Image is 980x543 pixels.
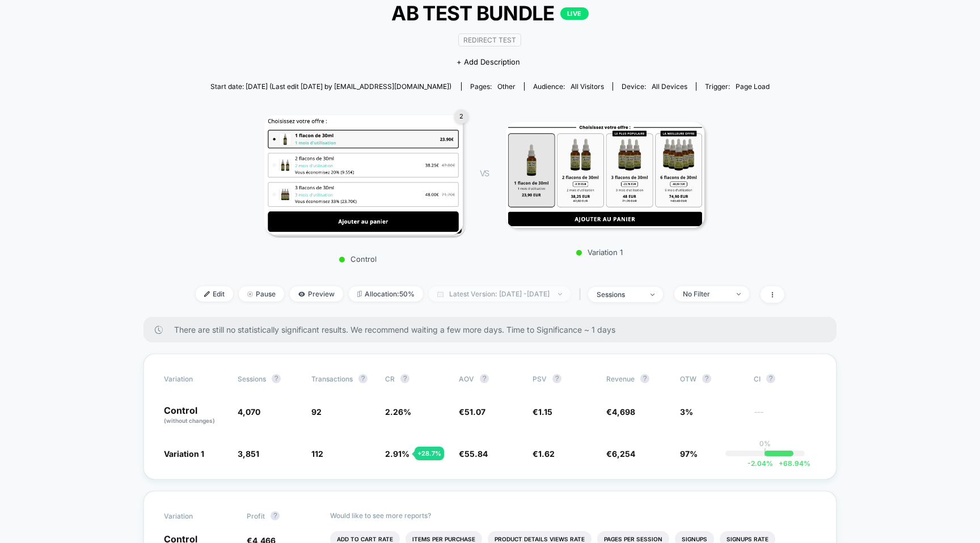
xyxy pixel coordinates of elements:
[459,407,485,417] span: €
[385,375,395,383] span: CR
[247,291,253,297] img: end
[210,82,451,91] span: Start date: [DATE] (Last edit [DATE] by [EMAIL_ADDRESS][DOMAIN_NAME])
[538,449,555,459] span: 1.62
[349,286,423,302] span: Allocation: 50%
[225,1,755,25] span: AB TEST BUNDLE
[272,374,281,383] button: ?
[458,33,521,46] span: Redirect Test
[737,293,741,295] img: end
[464,407,485,417] span: 51.07
[457,57,520,68] span: + Add Description
[480,168,489,178] span: VS
[164,406,226,425] p: Control
[259,254,457,264] p: Control
[558,293,562,295] img: end
[497,82,516,91] span: other
[311,375,353,383] span: Transactions
[606,375,635,383] span: Revenue
[680,374,742,383] span: OTW
[612,82,696,91] span: Device:
[459,449,488,459] span: €
[533,407,552,417] span: €
[290,286,343,302] span: Preview
[538,407,552,417] span: 1.15
[164,511,226,520] span: Variation
[358,374,367,383] button: ?
[264,115,463,235] img: Control main
[480,374,489,383] button: ?
[164,374,226,383] span: Variation
[612,449,635,459] span: 6,254
[429,286,571,302] span: Latest Version: [DATE] - [DATE]
[459,375,474,383] span: AOV
[576,286,588,303] span: |
[174,325,814,334] span: There are still no statistically significant results. We recommend waiting a few more days . Time...
[400,374,409,383] button: ?
[196,286,233,302] span: Edit
[385,407,411,417] span: 2.26 %
[754,374,816,383] span: CI
[239,286,284,302] span: Pause
[204,291,210,297] img: edit
[470,82,516,91] div: Pages:
[766,374,775,383] button: ?
[247,512,265,520] span: Profit
[702,374,711,383] button: ?
[330,511,817,520] p: Would like to see more reports?
[415,447,444,460] div: + 28.7 %
[311,407,322,417] span: 92
[754,409,816,425] span: ---
[164,449,204,459] span: Variation 1
[238,449,259,459] span: 3,851
[552,374,561,383] button: ?
[238,407,260,417] span: 4,070
[779,459,783,468] span: +
[680,407,693,417] span: 3%
[271,511,280,520] button: ?
[680,449,698,459] span: 97%
[640,374,649,383] button: ?
[533,375,547,383] span: PSV
[747,459,773,468] span: -2.04 %
[705,82,770,91] div: Trigger:
[533,449,555,459] span: €
[571,82,604,91] span: All Visitors
[773,459,810,468] span: 68.94 %
[437,291,443,297] img: calendar
[650,294,654,296] img: end
[764,448,766,456] p: |
[164,417,215,424] span: (without changes)
[612,407,635,417] span: 4,698
[506,122,704,227] img: Variation 1 main
[533,82,604,91] div: Audience:
[560,7,589,20] p: LIVE
[652,82,687,91] span: all devices
[683,290,728,298] div: No Filter
[385,449,409,459] span: 2.91 %
[311,449,323,459] span: 112
[597,290,642,299] div: sessions
[606,449,635,459] span: €
[464,449,488,459] span: 55.84
[357,291,362,297] img: rebalance
[500,248,699,257] p: Variation 1
[736,82,770,91] span: Page Load
[606,407,635,417] span: €
[454,109,468,124] div: 2
[238,375,266,383] span: Sessions
[759,439,771,448] p: 0%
